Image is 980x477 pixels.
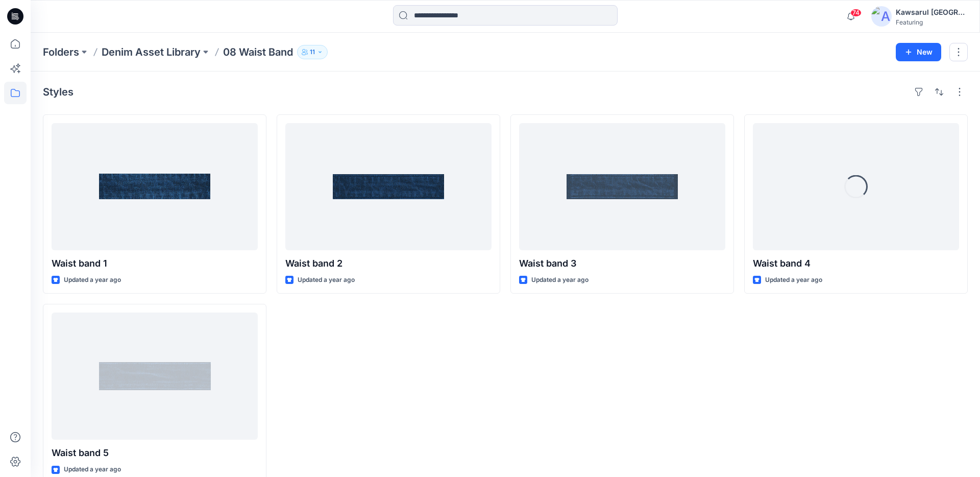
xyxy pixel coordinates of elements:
a: Waist band 5 [52,313,258,440]
button: 11 [297,45,328,59]
p: 11 [310,46,315,58]
span: 74 [850,9,862,17]
p: Updated a year ago [765,275,822,285]
p: 08 Waist Band [223,45,293,59]
h4: Styles [43,86,73,98]
p: Waist band 3 [519,256,725,271]
a: Waist band 2 [285,123,492,250]
p: Waist band 1 [52,256,258,271]
p: Waist band 4 [753,256,959,271]
div: Kawsarul [GEOGRAPHIC_DATA] [896,6,967,18]
div: Featuring [896,18,967,26]
img: avatar [871,6,892,27]
a: Waist band 1 [52,123,258,250]
a: Waist band 3 [519,123,725,250]
a: Denim Asset Library [102,45,201,59]
p: Waist band 2 [285,256,492,271]
button: New [896,43,941,61]
p: Updated a year ago [64,275,121,285]
p: Updated a year ago [298,275,355,285]
p: Updated a year ago [64,464,121,475]
a: Folders [43,45,79,59]
p: Waist band 5 [52,446,258,460]
p: Updated a year ago [531,275,589,285]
